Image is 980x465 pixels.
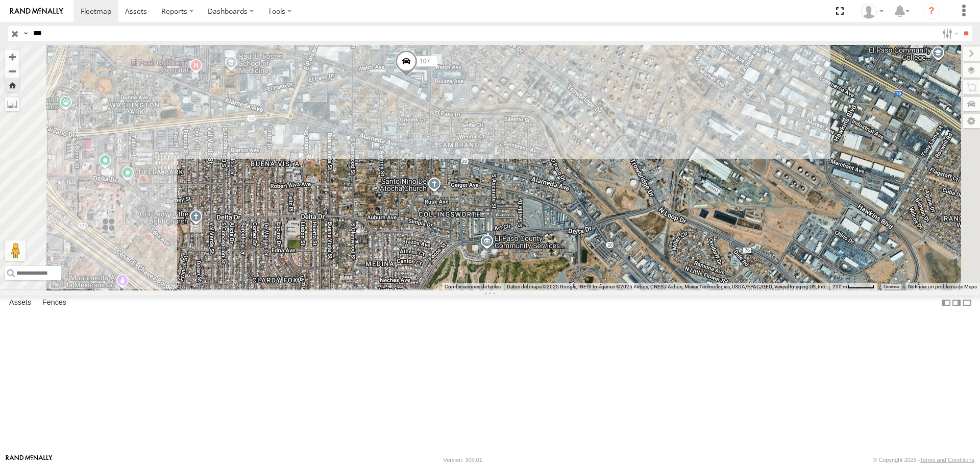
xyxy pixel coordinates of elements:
span: Datos del mapa ©2025 Google, INEGI Imágenes ©2025 Airbus, CNES / Airbus, Maxar Technologies, USDA... [507,284,826,289]
a: Notificar un problema de Maps [908,284,977,289]
span: 200 m [832,284,847,289]
button: Arrastra al hombrecito al mapa para abrir Street View [5,240,26,261]
button: Zoom in [5,50,19,64]
div: carolina herrera [857,4,887,19]
a: Términos [883,284,899,288]
label: Fences [37,296,71,310]
a: Terms and Conditions [920,457,974,463]
label: Dock Summary Table to the Left [941,296,951,310]
label: Assets [4,296,36,310]
button: Zoom out [5,64,19,78]
button: Zoom Home [5,78,19,92]
label: Hide Summary Table [962,296,972,310]
label: Search Query [21,26,30,41]
a: Visit our Website [6,455,53,465]
label: Measure [5,97,19,111]
button: Combinaciones de teclas [445,283,501,290]
button: Escala del mapa: 200 m por 49 píxeles [829,283,877,290]
label: Map Settings [963,114,980,128]
i: ? [923,3,940,19]
span: 107 [420,58,430,65]
label: Dock Summary Table to the Right [951,296,962,310]
div: © Copyright 2025 - [873,457,974,463]
div: Version: 305.01 [444,457,482,463]
img: rand-logo.svg [10,8,63,15]
label: Search Filter Options [938,26,960,41]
